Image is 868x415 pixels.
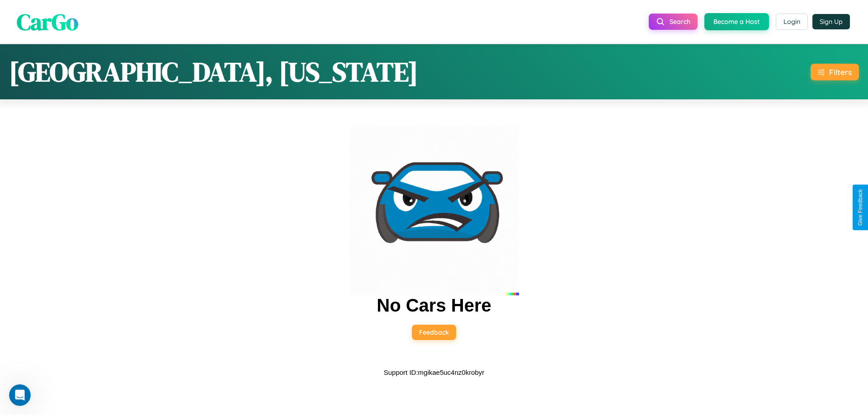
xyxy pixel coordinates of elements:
button: Become a Host [704,13,769,30]
button: Filters [811,64,859,80]
button: Sign Up [812,14,850,29]
iframe: Intercom live chat [9,384,31,406]
button: Login [776,14,808,30]
div: Filters [829,67,852,77]
button: Feedback [412,325,456,340]
div: Give Feedback [857,189,863,226]
h2: No Cars Here [377,295,491,316]
h1: [GEOGRAPHIC_DATA], [US_STATE] [9,53,418,90]
span: Search [670,18,690,26]
p: Support ID: mgikae5uc4nz0krobyr [384,366,485,378]
button: Search [649,14,698,30]
img: car [349,126,519,295]
span: CarGo [17,6,78,37]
